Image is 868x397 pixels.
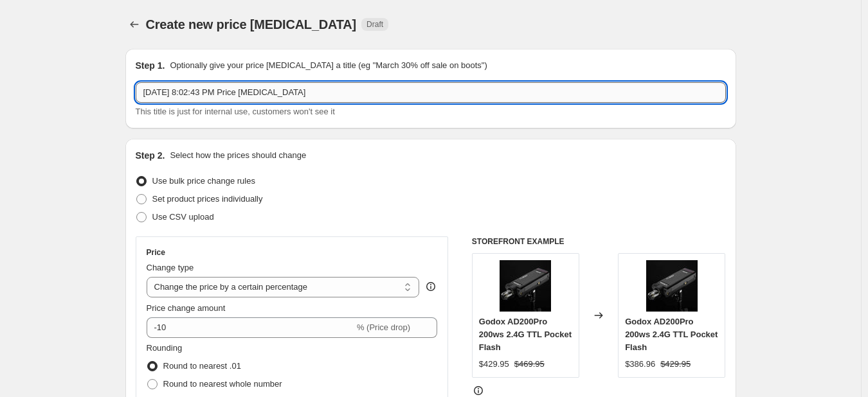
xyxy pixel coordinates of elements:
[357,322,410,332] span: % (Price drop)
[163,361,241,371] span: Round to nearest .01
[147,247,165,258] h3: Price
[147,263,194,272] span: Change type
[646,260,698,312] img: WeChat_Image_20190721001009_-_Copy_-_Copy_80x.jpg
[625,358,655,371] div: $386.96
[146,17,357,31] span: Create new price [MEDICAL_DATA]
[479,358,509,371] div: $429.95
[136,107,335,116] span: This title is just for internal use, customers won't see it
[136,149,165,162] h2: Step 2.
[136,82,726,103] input: 30% off holiday sale
[472,236,726,247] h6: STOREFRONT EXAMPLE
[170,59,487,72] p: Optionally give your price [MEDICAL_DATA] a title (eg "March 30% off sale on boots")
[147,343,183,353] span: Rounding
[152,176,255,186] span: Use bulk price change rules
[136,59,165,72] h2: Step 1.
[479,317,572,352] span: Godox AD200Pro 200ws 2.4G TTL Pocket Flash
[625,317,718,352] span: Godox AD200Pro 200ws 2.4G TTL Pocket Flash
[660,358,691,371] strike: $429.95
[500,260,551,312] img: WeChat_Image_20190721001009_-_Copy_-_Copy_80x.jpg
[147,303,226,313] span: Price change amount
[170,149,306,162] p: Select how the prices should change
[152,212,214,222] span: Use CSV upload
[152,194,263,204] span: Set product prices individually
[514,358,545,371] strike: $469.95
[424,280,437,293] div: help
[147,317,354,338] input: -15
[366,19,383,30] span: Draft
[163,379,282,389] span: Round to nearest whole number
[125,15,143,33] button: Price change jobs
